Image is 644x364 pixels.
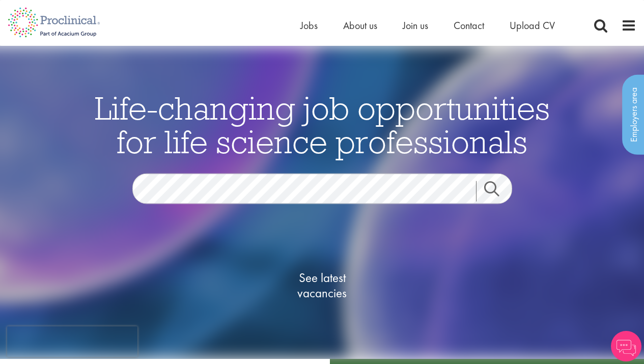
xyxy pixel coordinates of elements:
img: Chatbot [611,331,641,361]
a: See latestvacancies [271,230,373,342]
a: Jobs [300,19,318,32]
iframe: reCAPTCHA [7,326,137,357]
span: Life-changing job opportunities for life science professionals [95,88,550,162]
span: See latest vacancies [271,270,373,301]
a: Contact [454,19,484,32]
a: Job search submit button [476,181,520,202]
a: Join us [403,19,428,32]
a: About us [343,19,377,32]
a: Upload CV [510,19,555,32]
